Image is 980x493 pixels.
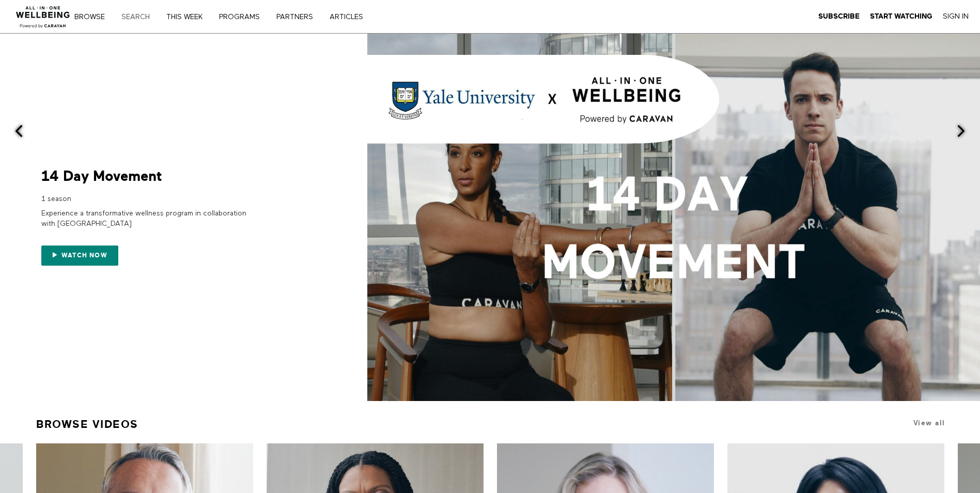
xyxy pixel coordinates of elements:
[870,12,932,20] strong: Start Watching
[326,13,374,21] a: ARTICLES
[71,13,116,21] a: Browse
[215,13,271,21] a: PROGRAMS
[118,13,161,21] a: Search
[870,12,932,21] a: Start Watching
[943,12,969,21] a: Sign In
[273,13,324,21] a: PARTNERS
[36,413,138,435] a: Browse Videos
[818,12,860,21] a: Subscribe
[913,419,945,427] a: View all
[163,13,213,21] a: THIS WEEK
[82,11,384,22] nav: Primary
[818,12,860,20] strong: Subscribe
